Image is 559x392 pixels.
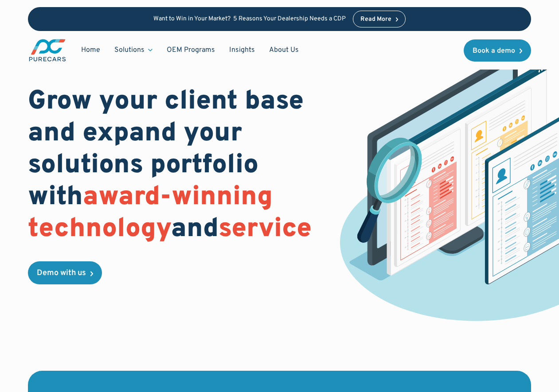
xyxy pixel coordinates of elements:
a: Home [74,42,107,58]
img: purecars logo [28,38,67,62]
div: Book a demo [473,47,515,54]
span: service [219,213,312,246]
a: Read More [353,11,406,27]
div: Demo with us [37,269,86,277]
a: Insights [222,42,262,58]
div: Read More [360,16,391,23]
a: Demo with us [28,261,102,284]
div: Solutions [114,45,145,55]
h1: Grow your client base and expand your solutions portfolio with and [28,86,312,245]
div: Solutions [107,42,160,58]
span: award-winning technology [28,181,273,246]
a: About Us [262,42,306,58]
p: Want to Win in Your Market? 5 Reasons Your Dealership Needs a CDP [153,16,346,23]
a: main [28,38,67,62]
a: OEM Programs [160,42,222,58]
a: Book a demo [464,39,531,62]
